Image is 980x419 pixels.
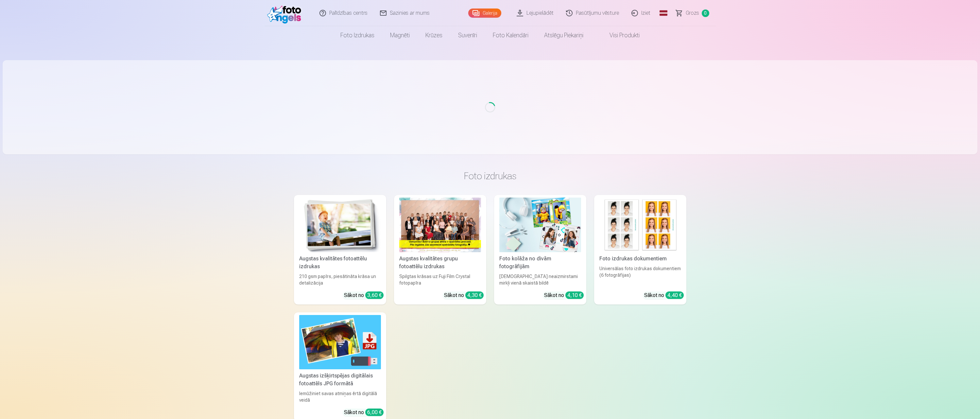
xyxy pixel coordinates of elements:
[485,26,536,44] a: Foto kalendāri
[444,291,484,299] div: Sākot no
[297,273,384,286] div: 210 gsm papīrs, piesātināta krāsa un detalizācija
[536,26,591,44] a: Atslēgu piekariņi
[597,255,684,263] div: Foto izdrukas dokumentiem
[497,273,584,286] div: [DEMOGRAPHIC_DATA] neaizmirstami mirkļi vienā skaistā bildē
[468,9,501,18] a: Galerija
[591,26,647,44] a: Visi produkti
[382,26,418,44] a: Magnēti
[344,409,384,416] div: Sākot no
[599,198,681,252] img: Foto izdrukas dokumentiem
[465,291,484,299] div: 4,30 €
[499,198,581,252] img: Foto kolāža no divām fotogrāfijām
[344,291,384,299] div: Sākot no
[365,409,384,416] div: 6,00 €
[644,291,684,299] div: Sākot no
[565,291,584,299] div: 4,10 €
[544,291,584,299] div: Sākot no
[297,372,384,388] div: Augstas izšķirtspējas digitālais fotoattēls JPG formātā
[497,255,584,271] div: Foto kolāža no divām fotogrāfijām
[267,3,305,24] img: /fa1
[299,170,681,182] h3: Foto izdrukas
[597,265,684,286] div: Universālas foto izdrukas dokumentiem (6 fotogrāfijas)
[397,255,484,271] div: Augstas kvalitātes grupu fotoattēlu izdrukas
[365,291,384,299] div: 3,60 €
[450,26,485,44] a: Suvenīri
[297,390,384,403] div: Iemūžiniet savas atmiņas ērtā digitālā veidā
[594,195,686,305] a: Foto izdrukas dokumentiemFoto izdrukas dokumentiemUniversālas foto izdrukas dokumentiem (6 fotogr...
[686,9,699,17] span: Grozs
[494,195,586,305] a: Foto kolāža no divām fotogrāfijāmFoto kolāža no divām fotogrāfijām[DEMOGRAPHIC_DATA] neaizmirstam...
[394,195,486,305] a: Augstas kvalitātes grupu fotoattēlu izdrukasSpilgtas krāsas uz Fuji Film Crystal fotopapīraSākot ...
[418,26,450,44] a: Krūzes
[299,198,381,252] img: Augstas kvalitātes fotoattēlu izdrukas
[297,255,384,271] div: Augstas kvalitātes fotoattēlu izdrukas
[299,315,381,370] img: Augstas izšķirtspējas digitālais fotoattēls JPG formātā
[294,195,386,305] a: Augstas kvalitātes fotoattēlu izdrukasAugstas kvalitātes fotoattēlu izdrukas210 gsm papīrs, piesā...
[397,273,484,286] div: Spilgtas krāsas uz Fuji Film Crystal fotopapīra
[702,9,709,17] span: 0
[665,291,684,299] div: 4,40 €
[333,26,382,44] a: Foto izdrukas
